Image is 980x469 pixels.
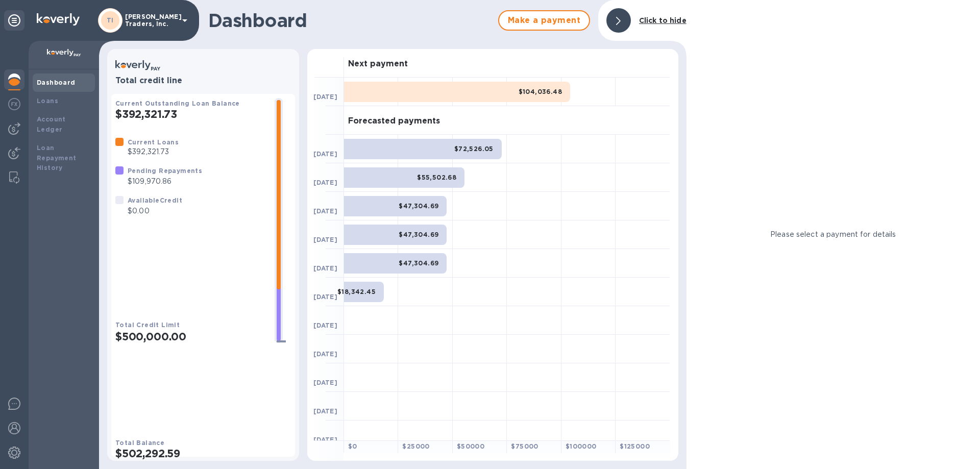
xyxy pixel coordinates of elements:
[313,93,337,101] b: [DATE]
[128,206,182,216] p: $0.00
[751,59,980,469] iframe: Chat Widget
[337,288,376,295] b: $18,342.45
[348,116,440,126] h3: Forecasted payments
[115,447,291,460] h2: $502,292.59
[498,10,590,31] button: Make a payment
[313,350,337,358] b: [DATE]
[399,202,438,210] b: $47,304.69
[313,264,337,272] b: [DATE]
[37,79,76,86] b: Dashboard
[313,179,337,186] b: [DATE]
[399,231,438,238] b: $47,304.69
[128,176,202,187] p: $109,970.86
[4,10,24,31] div: Unpin categories
[208,10,493,31] h1: Dashboard
[402,442,429,450] b: $ 25000
[507,14,581,27] span: Make a payment
[519,88,562,95] b: $104,036.48
[639,16,687,24] b: Click to hide
[313,150,337,158] b: [DATE]
[620,442,650,450] b: $ 125000
[115,100,240,107] b: Current Outstanding Loan Balance
[511,442,538,450] b: $ 75000
[313,379,337,386] b: [DATE]
[566,442,597,450] b: $ 100000
[417,174,456,181] b: $55,502.68
[115,108,266,120] h2: $392,321.73
[115,76,291,86] h3: Total credit line
[313,322,337,329] b: [DATE]
[115,330,266,343] h2: $500,000.00
[115,321,180,329] b: Total Credit Limit
[125,13,176,28] p: [PERSON_NAME] Traders, Inc.
[128,196,182,204] b: Available Credit
[399,259,438,267] b: $47,304.69
[8,98,20,110] img: Foreign exchange
[313,236,337,243] b: [DATE]
[37,115,66,133] b: Account Ledger
[37,13,80,26] img: Logo
[313,207,337,215] b: [DATE]
[313,407,337,415] b: [DATE]
[115,439,164,447] b: Total Balance
[128,138,179,146] b: Current Loans
[107,16,114,24] b: TI
[313,293,337,301] b: [DATE]
[128,146,179,157] p: $392,321.73
[457,442,484,450] b: $ 50000
[37,144,77,172] b: Loan Repayment History
[128,167,202,175] b: Pending Repayments
[454,145,494,153] b: $72,526.05
[313,436,337,443] b: [DATE]
[348,59,408,69] h3: Next payment
[348,442,357,450] b: $ 0
[37,97,58,105] b: Loans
